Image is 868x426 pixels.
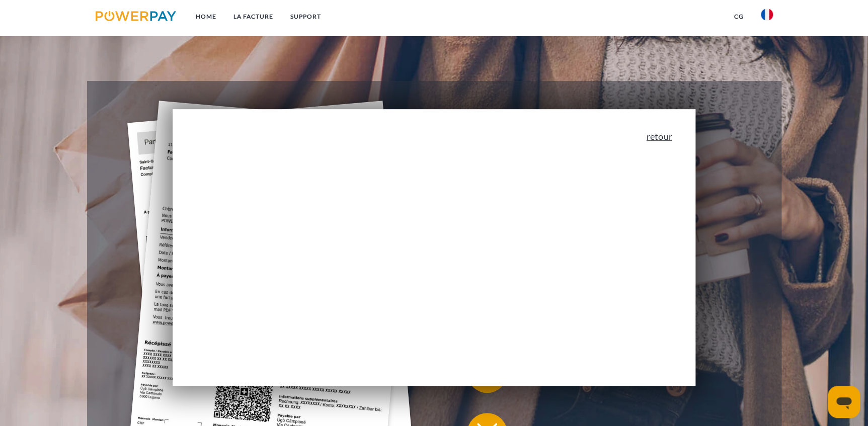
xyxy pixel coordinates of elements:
[96,11,177,21] img: logo-powerpay.svg
[224,8,281,26] a: LA FACTURE
[647,132,672,141] a: retour
[828,386,860,418] iframe: Bouton de lancement de la fenêtre de messagerie
[281,8,329,26] a: Support
[187,8,224,26] a: Home
[726,8,752,26] a: CG
[761,9,773,21] img: fr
